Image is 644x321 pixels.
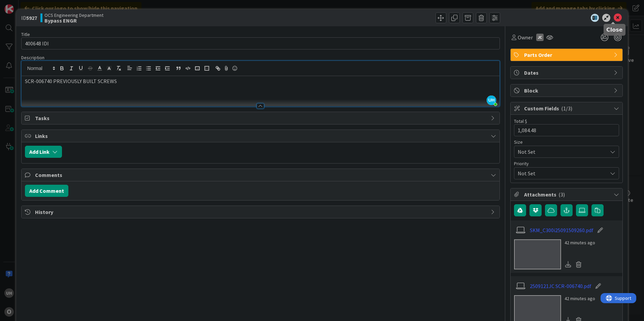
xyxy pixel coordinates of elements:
div: Size [514,140,619,144]
span: Comments [35,171,487,179]
input: type card name here... [21,37,500,49]
span: Attachments [524,190,610,199]
span: ( 3 ) [558,191,565,198]
div: 42 minutes ago [565,295,595,302]
span: UH [487,96,496,105]
span: Owner [518,33,533,41]
span: ( 1/3 ) [561,105,572,112]
span: Support [14,1,31,9]
div: JC [536,34,544,41]
span: Block [524,86,610,95]
b: 5927 [26,14,37,21]
label: Total $ [514,118,527,124]
button: Add Link [25,146,62,158]
span: History [35,208,487,216]
span: OCS Engineering Department [44,12,103,18]
span: Description [21,55,44,61]
span: ID [21,14,37,22]
span: Parts Order [524,51,610,59]
p: SCR-006740 PREVIOUSLY BUILT SCREWS [25,77,496,85]
button: Add Comment [25,185,68,197]
a: 2509121JC SCR-006740.pdf [530,282,591,290]
span: Not Set [518,147,604,156]
span: Custom Fields [524,104,610,112]
b: Bypass ENGR [44,18,103,23]
h5: Close [606,27,623,33]
span: Links [35,132,487,140]
span: Dates [524,69,610,77]
div: Priority [514,161,619,166]
div: Download [565,260,572,269]
span: Not Set [518,169,604,178]
label: Title [21,31,30,37]
a: SKM_C300i25091509260.pdf [530,226,593,234]
div: 42 minutes ago [565,239,595,246]
span: Tasks [35,114,487,122]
